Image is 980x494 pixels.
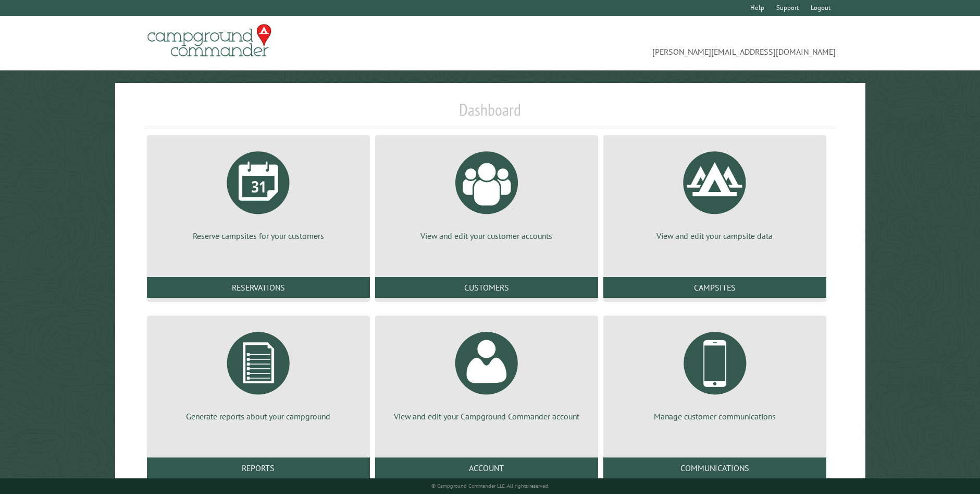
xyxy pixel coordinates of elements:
[431,483,549,489] small: © Campground Commander LLC. All rights reserved.
[144,100,836,128] h1: Dashboard
[603,277,826,298] a: Campsites
[388,324,586,422] a: View and edit your Campground Commander account
[159,324,357,422] a: Generate reports about your campground
[490,29,836,58] span: [PERSON_NAME][EMAIL_ADDRESS][DOMAIN_NAME]
[159,143,357,242] a: Reserve campsites for your customers
[147,457,370,478] a: Reports
[147,277,370,298] a: Reservations
[159,230,357,242] p: Reserve campsites for your customers
[603,457,826,478] a: Communications
[616,411,814,422] p: Manage customer communications
[159,411,357,422] p: Generate reports about your campground
[375,277,598,298] a: Customers
[616,324,814,422] a: Manage customer communications
[144,20,275,61] img: Campground Commander
[388,411,586,422] p: View and edit your Campground Commander account
[388,230,586,242] p: View and edit your customer accounts
[616,143,814,242] a: View and edit your campsite data
[375,457,598,478] a: Account
[388,143,586,242] a: View and edit your customer accounts
[616,230,814,242] p: View and edit your campsite data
